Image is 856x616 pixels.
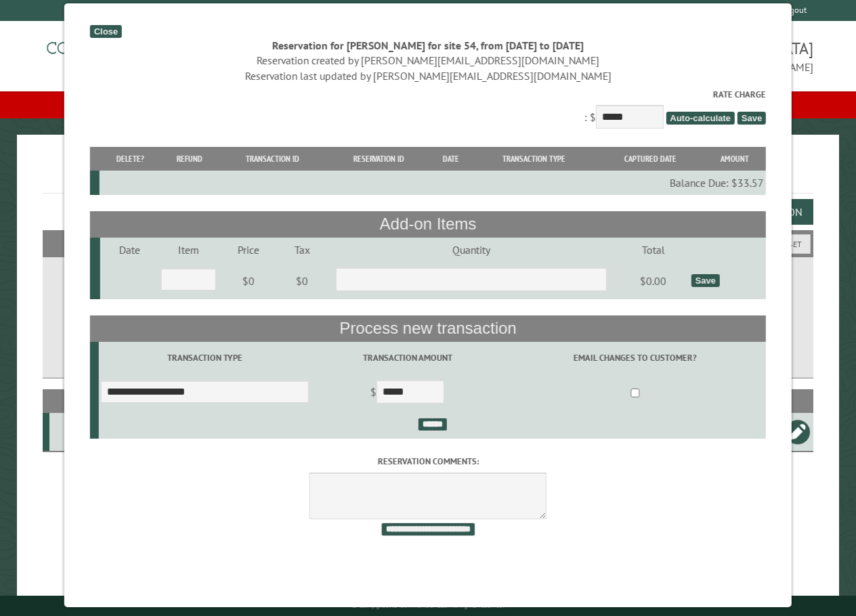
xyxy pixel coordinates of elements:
[43,26,212,79] img: Campground Commander
[100,147,160,171] th: Delete?
[737,112,766,125] span: Save
[101,351,309,364] label: Transaction Type
[90,211,767,237] th: Add-on Items
[100,238,159,262] td: Date
[49,389,96,413] th: Site
[218,147,327,171] th: Transaction ID
[327,147,431,171] th: Reservation ID
[617,238,689,262] td: Total
[90,53,767,68] div: Reservation created by [PERSON_NAME][EMAIL_ADDRESS][DOMAIN_NAME]
[43,230,813,256] h2: Filters
[90,25,122,38] div: Close
[90,68,767,83] div: Reservation last updated by [PERSON_NAME][EMAIL_ADDRESS][DOMAIN_NAME]
[471,147,597,171] th: Transaction Type
[90,455,767,468] label: Reservation comments:
[218,262,279,300] td: $0
[431,147,471,171] th: Date
[218,238,279,262] td: Price
[279,262,326,300] td: $0
[311,374,504,412] td: $
[666,112,735,125] span: Auto-calculate
[704,147,766,171] th: Amount
[326,238,618,262] td: Quantity
[90,38,767,53] div: Reservation for [PERSON_NAME] for site 54, from [DATE] to [DATE]
[90,315,767,341] th: Process new transaction
[90,88,767,132] div: : $
[55,425,93,439] div: 54
[617,262,689,300] td: $0.00
[160,147,218,171] th: Refund
[691,274,720,287] div: Save
[90,88,767,101] label: Rate Charge
[159,238,218,262] td: Item
[506,351,764,364] label: Email changes to customer?
[351,601,505,610] small: © Campground Commander LLC. All rights reserved.
[279,238,326,262] td: Tax
[313,351,501,364] label: Transaction Amount
[597,147,704,171] th: Captured Date
[43,156,813,194] h1: Reservations
[100,171,766,195] td: Balance Due: $33.57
